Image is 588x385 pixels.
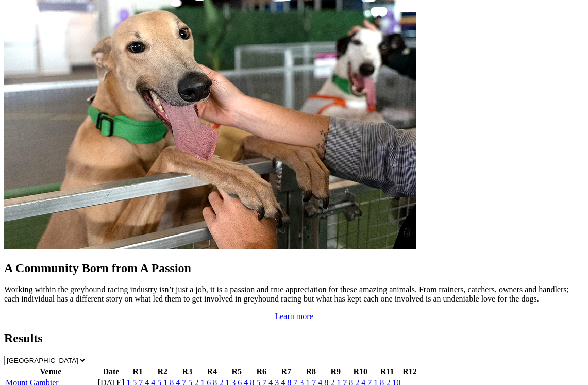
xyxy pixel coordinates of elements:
th: R11 [373,366,401,377]
h2: Results [4,331,584,345]
th: R10 [348,366,372,377]
a: Learn more [275,312,313,321]
h2: A Community Born from A Passion [4,261,584,275]
th: R6 [249,366,273,377]
th: R2 [150,366,174,377]
th: R1 [126,366,149,377]
th: R9 [324,366,347,377]
th: R7 [274,366,298,377]
th: R12 [402,366,417,377]
th: R3 [175,366,199,377]
th: R8 [299,366,323,377]
th: Venue [5,366,96,377]
th: Date [97,366,125,377]
th: R4 [200,366,224,377]
p: Working within the greyhound racing industry isn’t just a job, it is a passion and true appreciat... [4,285,584,304]
th: R5 [225,366,248,377]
